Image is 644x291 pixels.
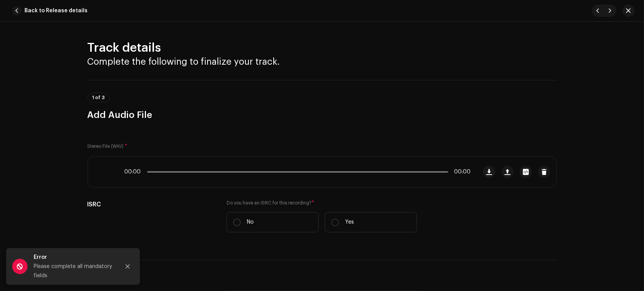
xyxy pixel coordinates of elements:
p: Yes [345,218,354,226]
label: Do you have an ISRC for this recording? [227,200,417,206]
div: Please complete all mandatory fields [34,262,114,280]
h5: ISRC [88,200,215,209]
h3: Complete the following to finalize your track. [88,56,557,68]
p: No [247,218,254,226]
h3: Add Audio File [88,109,557,121]
div: Error [34,253,114,262]
h2: Track details [88,40,557,56]
span: 00:00 [125,169,144,175]
button: Close [120,259,135,274]
span: 00:00 [451,169,471,175]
